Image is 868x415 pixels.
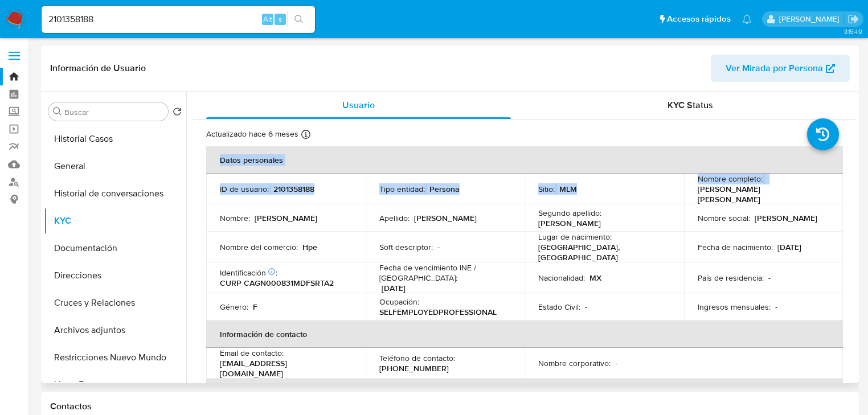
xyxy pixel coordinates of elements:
button: Volver al orden por defecto [173,107,182,120]
p: - [437,242,440,252]
p: Identificación : [220,268,277,278]
p: Fecha de nacimiento : [698,242,773,252]
p: Sitio : [538,184,555,194]
p: Email de contacto : [220,348,284,358]
span: Accesos rápidos [667,13,731,25]
button: Historial Casos [44,125,186,153]
p: Ingresos mensuales : [698,302,771,312]
p: - [768,273,771,283]
p: País de residencia : [698,273,764,283]
p: CURP CAGN000831MDFSRTA2 [220,278,334,288]
p: Apellido : [379,213,410,223]
p: [EMAIL_ADDRESS][DOMAIN_NAME] [220,358,347,379]
button: Buscar [53,107,62,116]
p: [PERSON_NAME] [755,213,817,223]
button: Restricciones Nuevo Mundo [44,344,186,371]
p: Nombre del comercio : [220,242,298,252]
p: [PERSON_NAME] [538,218,601,228]
input: Buscar [64,107,163,117]
span: Usuario [342,98,375,112]
p: [PHONE_NUMBER] [379,363,449,373]
p: [PERSON_NAME] [255,213,317,223]
span: KYC Status [668,98,713,112]
p: Ocupación : [379,297,419,307]
p: ID de usuario : [220,184,269,194]
p: [DATE] [382,283,406,293]
p: [GEOGRAPHIC_DATA], [GEOGRAPHIC_DATA] [538,242,666,262]
p: Actualizado hace 6 meses [206,129,298,139]
p: Teléfono de contacto : [379,353,455,363]
p: [PERSON_NAME] [PERSON_NAME] [698,184,825,204]
p: Lugar de nacimiento : [538,232,612,242]
input: Buscar usuario o caso... [42,12,315,27]
p: Nombre : [220,213,250,223]
p: Segundo apellido : [538,208,601,218]
p: Persona [429,184,460,194]
h1: Contactos [50,401,850,412]
p: - [775,302,777,312]
p: Nacionalidad : [538,273,585,283]
p: Tipo entidad : [379,184,425,194]
p: Nombre completo : [698,174,763,184]
p: [PERSON_NAME] [414,213,477,223]
p: Género : [220,302,248,312]
button: Direcciones [44,262,186,289]
p: Fecha de vencimiento INE / [GEOGRAPHIC_DATA] : [379,262,511,283]
p: 2101358188 [273,184,314,194]
p: Nombre social : [698,213,750,223]
p: Nombre corporativo : [538,358,611,368]
p: [DATE] [777,242,801,252]
th: Datos personales [206,146,843,174]
button: Cruces y Relaciones [44,289,186,317]
p: MX [589,273,601,283]
p: erika.juarez@mercadolibre.com.mx [779,14,844,24]
button: Archivos adjuntos [44,317,186,344]
button: General [44,153,186,180]
th: Información de contacto [206,321,843,348]
p: - [615,358,617,368]
p: SELFEMPLOYEDPROFESSIONAL [379,307,497,317]
span: s [279,14,282,24]
button: Documentación [44,235,186,262]
span: Alt [263,14,272,24]
button: search-icon [287,11,310,27]
button: Ver Mirada por Persona [711,55,850,82]
button: Historial de conversaciones [44,180,186,207]
button: Listas Externas [44,371,186,398]
a: Notificaciones [742,14,752,24]
button: KYC [44,207,186,235]
a: Salir [847,13,859,25]
span: Ver Mirada por Persona [726,55,823,82]
p: F [253,302,257,312]
p: - [585,302,587,312]
h1: Información de Usuario [50,63,146,74]
th: Verificación y cumplimiento [206,379,843,406]
p: Hpe [302,242,317,252]
p: Soft descriptor : [379,242,433,252]
p: Estado Civil : [538,302,580,312]
p: MLM [559,184,577,194]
